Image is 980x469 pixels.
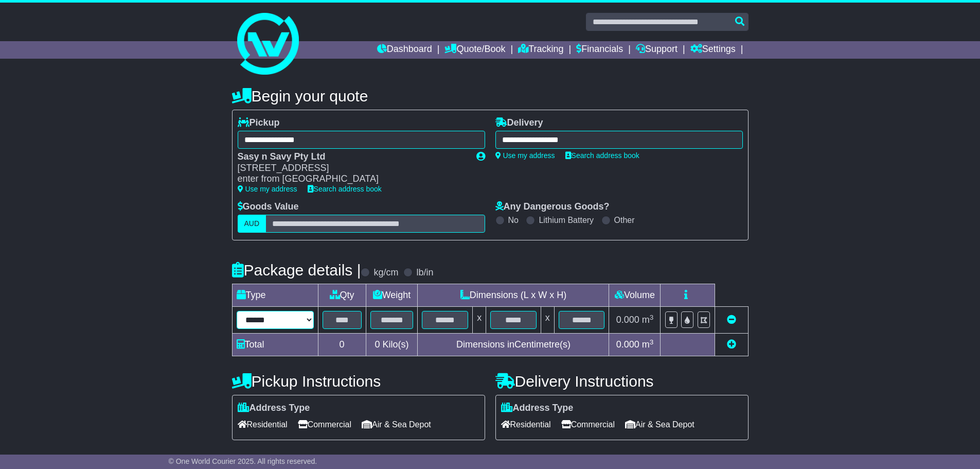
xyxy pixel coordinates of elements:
label: Lithium Battery [539,215,594,225]
div: Sasy n Savy Pty Ltd [238,151,466,163]
label: Other [614,215,635,225]
td: 0 [318,334,366,356]
label: Delivery [495,117,543,129]
span: 0 [375,339,380,350]
div: enter from [GEOGRAPHIC_DATA] [238,173,466,185]
label: Any Dangerous Goods? [495,201,610,213]
div: [STREET_ADDRESS] [238,163,466,174]
sup: 3 [650,314,654,321]
h4: Begin your quote [232,88,749,105]
a: Dashboard [377,41,432,59]
td: Dimensions (L x W x H) [418,284,609,307]
td: Dimensions in Centimetre(s) [418,334,609,356]
h4: Pickup Instructions [232,373,485,390]
a: Tracking [518,41,563,59]
a: Remove this item [727,315,736,325]
sup: 3 [650,338,654,346]
label: Address Type [501,403,574,414]
span: Commercial [561,416,615,432]
a: Search address book [565,151,639,160]
h4: Package details | [232,262,361,279]
a: Settings [690,41,736,59]
a: Use my address [495,151,555,160]
td: x [473,307,486,334]
label: lb/in [416,267,433,279]
span: m [642,315,654,325]
label: Pickup [238,117,280,129]
h4: Delivery Instructions [495,373,749,390]
span: 0.000 [616,315,639,325]
span: Residential [501,416,551,432]
a: Add new item [727,339,736,350]
span: © One World Courier 2025. All rights reserved. [169,457,317,465]
a: Search address book [308,185,382,193]
td: Kilo(s) [366,334,418,356]
label: No [508,215,519,225]
label: kg/cm [373,267,398,279]
span: Air & Sea Depot [625,416,694,432]
td: Type [232,284,318,307]
a: Financials [576,41,623,59]
span: Commercial [298,416,351,432]
td: Weight [366,284,418,307]
td: Total [232,334,318,356]
a: Support [636,41,678,59]
a: Quote/Book [444,41,505,59]
td: x [541,307,554,334]
label: Goods Value [238,201,299,213]
label: AUD [238,215,266,233]
td: Volume [609,284,661,307]
span: 0.000 [616,339,639,350]
span: m [642,339,654,350]
label: Address Type [238,403,310,414]
td: Qty [318,284,366,307]
a: Use my address [238,185,297,193]
span: Residential [238,416,288,432]
span: Air & Sea Depot [362,416,431,432]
